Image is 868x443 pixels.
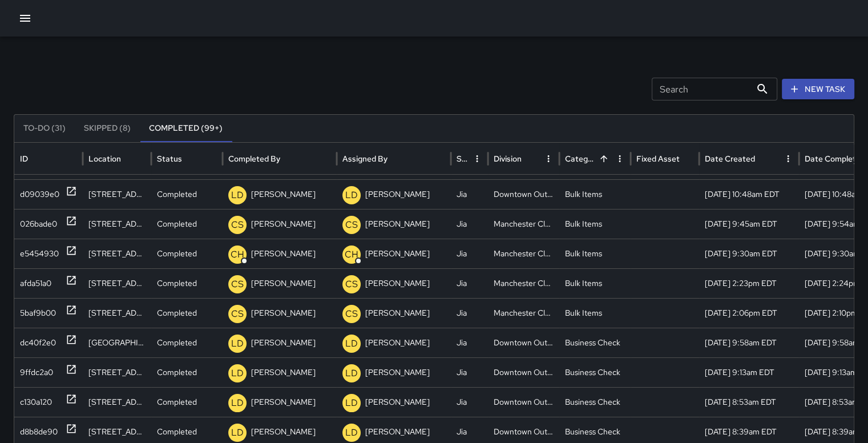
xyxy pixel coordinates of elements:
p: CS [345,277,358,291]
p: LD [231,188,244,202]
div: 10/14/2025, 9:58am EDT [699,328,799,357]
p: Completed [157,299,197,328]
div: Bulk Items [559,209,631,239]
button: Completed (99+) [140,115,232,142]
p: LD [345,426,358,440]
div: Downtown Outreach [488,357,559,387]
div: 710 Perry Street [83,298,151,328]
div: Jia [451,357,488,387]
div: Jia [451,179,488,209]
p: [PERSON_NAME] [365,239,430,268]
p: [PERSON_NAME] [251,180,316,209]
p: Completed [157,358,197,387]
p: LD [345,367,358,380]
div: 5baf9b00 [20,299,56,328]
button: Source column menu [469,151,485,167]
div: Manchester Cleaning [488,298,559,328]
p: [PERSON_NAME] [365,269,430,298]
p: LD [231,367,244,380]
button: Category column menu [612,151,628,167]
button: To-Do (31) [14,115,75,142]
div: Jia [451,298,488,328]
p: Completed [157,388,197,417]
div: afda51a0 [20,269,51,298]
div: Manchester Cleaning [488,239,559,268]
div: Downtown Outreach [488,179,559,209]
p: CS [345,307,358,321]
div: Jia [451,209,488,239]
p: Completed [157,210,197,239]
p: [PERSON_NAME] [251,388,316,417]
div: 3725 National Dr [83,328,151,357]
div: Assigned By [342,154,387,164]
p: LD [345,188,358,202]
div: Division [494,154,522,164]
div: Source [457,154,468,164]
button: Skipped (8) [75,115,140,142]
div: Bulk Items [559,298,631,328]
p: Completed [157,239,197,268]
div: ID [20,154,28,164]
p: LD [231,426,244,440]
div: c130a120 [20,388,52,417]
p: CS [231,307,244,321]
div: Category [565,154,595,164]
div: 501 East Broad Street [83,387,151,417]
div: Downtown Outreach [488,328,559,357]
div: Jia [451,328,488,357]
p: CS [231,218,244,232]
p: LD [345,337,358,351]
div: dc40f2e0 [20,328,56,357]
div: 10/14/2025, 8:53am EDT [699,387,799,417]
div: Manchester Cleaning [488,209,559,239]
div: Downtown Outreach [488,387,559,417]
div: Jia [451,239,488,268]
div: Business Check [559,328,631,357]
div: Business Check [559,387,631,417]
div: Manchester Cleaning [488,268,559,298]
p: [PERSON_NAME] [365,299,430,328]
div: Location [88,154,121,164]
p: LD [231,337,244,351]
div: 1510 East Cary Street [83,179,151,209]
div: 10/14/2025, 9:45am EDT [699,209,799,239]
div: 10/14/2025, 9:30am EDT [699,239,799,268]
p: LD [345,396,358,410]
p: CH [231,248,244,261]
div: Date Created [705,154,755,164]
div: 616 Decatur Street [83,239,151,268]
p: [PERSON_NAME] [251,269,316,298]
div: 10/14/2025, 9:13am EDT [699,357,799,387]
div: 10/13/2025, 2:23pm EDT [699,268,799,298]
div: Bulk Items [559,268,631,298]
div: e5454930 [20,239,59,268]
p: LD [231,396,244,410]
div: 10/13/2025, 2:06pm EDT [699,298,799,328]
div: 10/14/2025, 10:48am EDT [699,179,799,209]
div: 312 East Broad Street [83,357,151,387]
div: Bulk Items [559,239,631,268]
p: [PERSON_NAME] [251,328,316,357]
div: d09039e0 [20,180,59,209]
div: Jia [451,387,488,417]
p: [PERSON_NAME] [251,358,316,387]
div: 311 West Commerce Road [83,268,151,298]
p: [PERSON_NAME] [365,388,430,417]
div: Fixed Asset [636,154,680,164]
p: [PERSON_NAME] [365,180,430,209]
button: Sort [596,151,612,167]
p: [PERSON_NAME] [365,358,430,387]
p: [PERSON_NAME] [365,328,430,357]
button: New Task [782,79,854,100]
div: 026bade0 [20,210,57,239]
div: 39 East 3rd Street [83,209,151,239]
p: [PERSON_NAME] [251,210,316,239]
p: [PERSON_NAME] [365,210,430,239]
div: Jia [451,268,488,298]
p: CS [231,277,244,291]
p: CS [345,218,358,232]
div: Date Completed [805,154,865,164]
p: [PERSON_NAME] [251,239,316,268]
div: Status [157,154,182,164]
button: Date Created column menu [780,151,796,167]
